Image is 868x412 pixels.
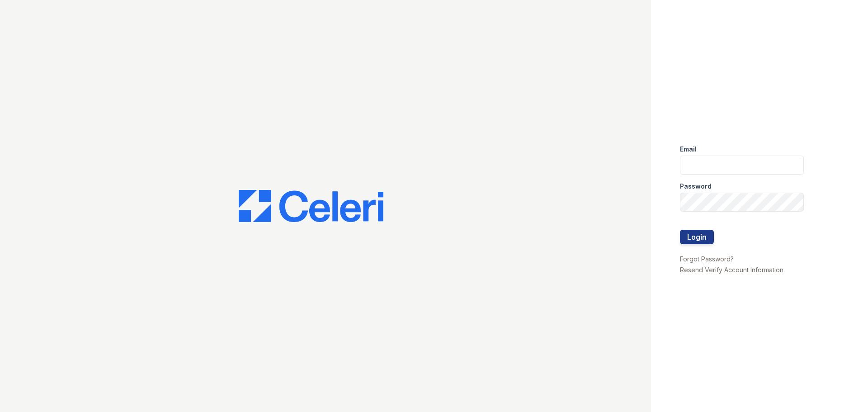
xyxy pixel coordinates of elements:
[680,145,697,154] label: Email
[680,266,783,274] a: Resend Verify Account Information
[680,182,712,191] label: Password
[680,255,734,263] a: Forgot Password?
[680,230,714,244] button: Login
[239,190,383,223] img: CE_Logo_Blue-a8612792a0a2168367f1c8372b55b34899dd931a85d93a1a3d3e32e68fde9ad4.png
